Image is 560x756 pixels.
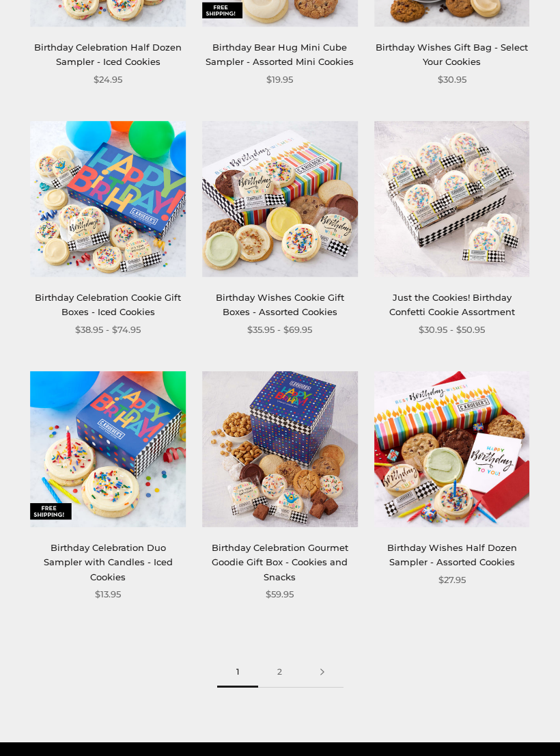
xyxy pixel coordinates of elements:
img: Birthday Wishes Half Dozen Sampler - Assorted Cookies [374,372,530,528]
a: Birthday Celebration Half Dozen Sampler - Iced Cookies [34,42,182,68]
img: Birthday Wishes Cookie Gift Boxes - Assorted Cookies [202,122,358,278]
a: Birthday Wishes Gift Bag - Select Your Cookies [376,42,528,68]
a: 2 [258,658,301,688]
a: Next page [301,658,344,688]
a: Birthday Celebration Gourmet Goodie Gift Box - Cookies and Snacks [212,543,348,583]
iframe: Sign Up via Text for Offers [11,704,141,745]
span: $27.95 [438,573,466,588]
a: Just the Cookies! Birthday Confetti Cookie Assortment [389,293,515,318]
span: $38.95 - $74.95 [75,323,141,338]
img: Birthday Celebration Gourmet Goodie Gift Box - Cookies and Snacks [202,372,358,528]
a: Birthday Bear Hug Mini Cube Sampler - Assorted Mini Cookies [206,42,354,68]
span: $13.95 [95,588,121,602]
a: Birthday Wishes Half Dozen Sampler - Assorted Cookies [387,543,517,568]
span: $19.95 [266,73,293,87]
span: 1 [217,658,258,688]
span: $59.95 [266,588,294,602]
a: Birthday Wishes Cookie Gift Boxes - Assorted Cookies [216,293,344,318]
span: $24.95 [94,73,122,87]
img: Birthday Celebration Duo Sampler with Candles - Iced Cookies [31,372,186,528]
span: $30.95 - $50.95 [419,323,485,338]
span: $30.95 [438,73,466,87]
img: Just the Cookies! Birthday Confetti Cookie Assortment [374,122,530,278]
span: $35.95 - $69.95 [247,323,312,338]
img: Birthday Celebration Cookie Gift Boxes - Iced Cookies [31,122,186,278]
a: Birthday Celebration Cookie Gift Boxes - Iced Cookies [35,293,181,318]
a: Birthday Celebration Duo Sampler with Candles - Iced Cookies [44,543,173,583]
